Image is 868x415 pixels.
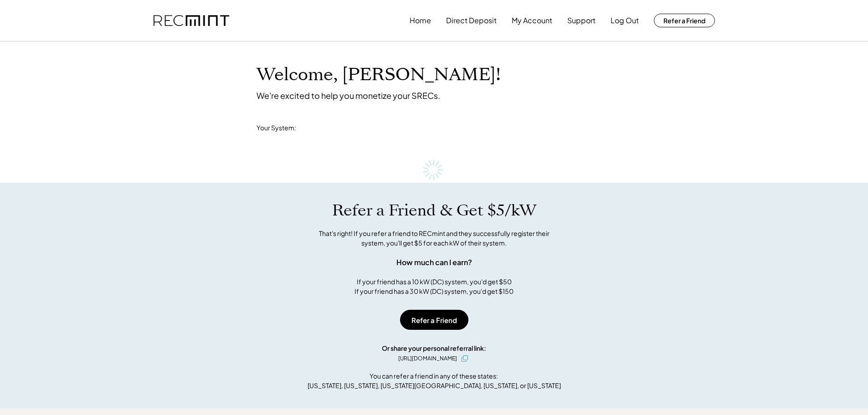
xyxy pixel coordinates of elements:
[308,371,561,390] div: You can refer a friend in any of these states: [US_STATE], [US_STATE], [US_STATE][GEOGRAPHIC_DATA...
[332,201,536,220] h1: Refer a Friend & Get $5/kW
[611,11,639,30] button: Log Out
[354,277,514,296] div: If your friend has a 10 kW (DC) system, you'd get $50 If your friend has a 30 kW (DC) system, you...
[459,353,470,364] button: click to copy
[446,11,497,30] button: Direct Deposit
[396,257,472,268] div: How much can I earn?
[398,354,457,363] div: [URL][DOMAIN_NAME]
[654,14,715,27] button: Refer a Friend
[382,343,486,353] div: Or share your personal referral link:
[154,15,229,26] img: recmint-logotype%403x.png
[410,11,431,30] button: Home
[400,310,468,330] button: Refer a Friend
[257,123,296,133] div: Your System:
[257,90,440,101] div: We're excited to help you monetize your SRECs.
[257,64,501,86] h1: Welcome, [PERSON_NAME]!
[567,11,596,30] button: Support
[309,229,560,248] div: That's right! If you refer a friend to RECmint and they successfully register their system, you'l...
[512,11,552,30] button: My Account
